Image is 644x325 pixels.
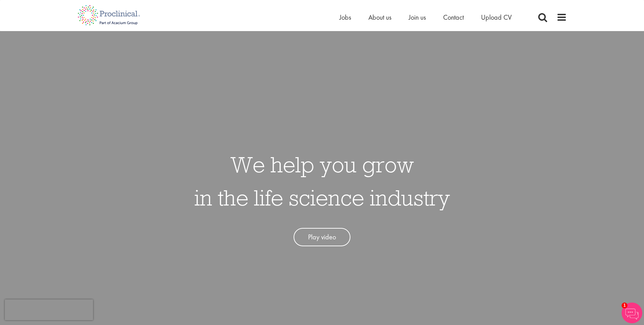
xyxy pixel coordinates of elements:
[622,303,627,308] span: 1
[622,303,642,323] img: Chatbot
[368,13,391,22] a: About us
[339,13,351,22] a: Jobs
[409,13,426,22] a: Join us
[194,148,450,214] h1: We help you grow in the life science industry
[294,228,350,246] a: Play video
[443,13,464,22] a: Contact
[481,13,512,22] a: Upload CV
